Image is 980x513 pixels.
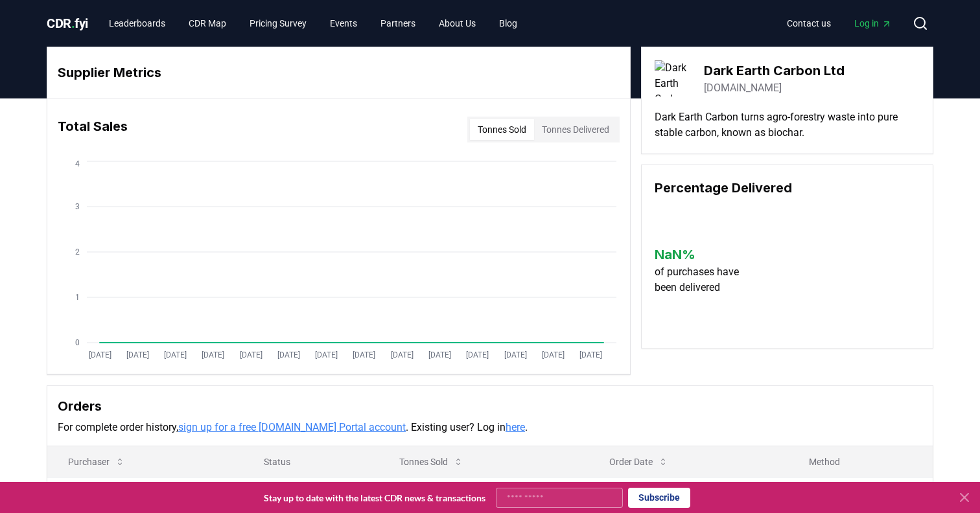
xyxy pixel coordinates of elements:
[776,12,902,35] nav: Main
[579,350,602,359] tspan: [DATE]
[277,350,300,359] tspan: [DATE]
[466,350,489,359] tspan: [DATE]
[99,12,176,35] a: Leaderboards
[75,247,80,256] tspan: 2
[655,60,691,97] img: Dark Earth Carbon Ltd-logo
[75,338,80,347] tspan: 0
[854,17,892,30] span: Log in
[239,12,317,35] a: Pricing Survey
[776,12,841,35] a: Contact us
[428,12,486,35] a: About Us
[164,350,187,359] tspan: [DATE]
[178,421,406,433] a: sign up for a free [DOMAIN_NAME] Portal account
[58,63,620,82] h3: Supplier Metrics
[58,420,922,435] p: For complete order history, . Existing user? Log in .
[655,109,920,141] p: Dark Earth Carbon turns agro-forestry waste into pure stable carbon, known as biochar.
[504,350,527,359] tspan: [DATE]
[320,12,367,35] a: Events
[370,12,426,35] a: Partners
[704,80,782,96] a: [DOMAIN_NAME]
[89,350,111,359] tspan: [DATE]
[391,350,414,359] tspan: [DATE]
[99,12,528,35] nav: Main
[58,117,128,142] h3: Total Sales
[75,159,80,168] tspan: 4
[704,61,845,80] h3: Dark Earth Carbon Ltd
[58,396,922,416] h3: Orders
[470,119,534,140] button: Tonnes Sold
[353,350,375,359] tspan: [DATE]
[126,350,149,359] tspan: [DATE]
[599,449,679,475] button: Order Date
[253,455,368,468] p: Status
[202,350,224,359] tspan: [DATE]
[489,12,528,35] a: Blog
[58,449,135,475] button: Purchaser
[542,350,565,359] tspan: [DATE]
[315,350,338,359] tspan: [DATE]
[75,202,80,211] tspan: 3
[844,12,902,35] a: Log in
[240,350,262,359] tspan: [DATE]
[389,449,474,475] button: Tonnes Sold
[655,178,920,198] h3: Percentage Delivered
[799,455,922,468] p: Method
[655,245,751,264] h3: NaN %
[534,119,617,140] button: Tonnes Delivered
[47,16,88,31] span: CDR fyi
[47,14,88,32] a: CDR.fyi
[428,350,451,359] tspan: [DATE]
[71,16,75,31] span: .
[178,12,237,35] a: CDR Map
[75,293,80,302] tspan: 1
[655,264,751,295] p: of purchases have been delivered
[506,421,525,433] a: here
